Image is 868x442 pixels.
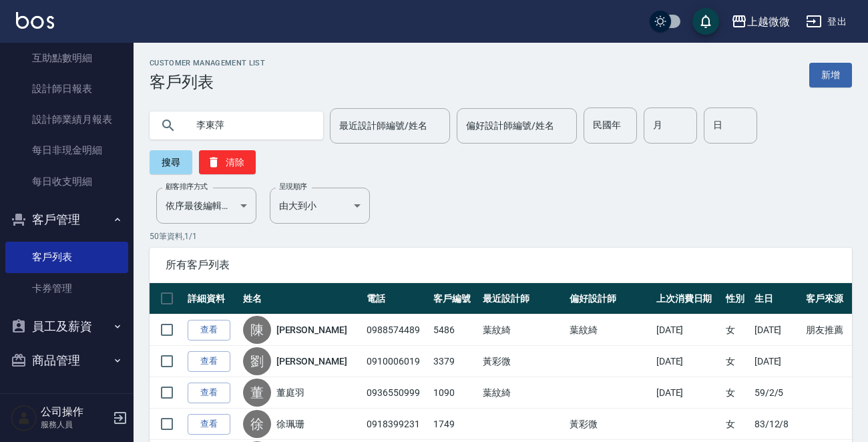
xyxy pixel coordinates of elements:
[150,150,192,174] button: 搜尋
[722,377,750,409] td: 女
[363,346,430,377] td: 0910006019
[240,283,364,314] th: 姓名
[479,283,566,314] th: 最近設計師
[5,343,128,378] button: 商品管理
[243,379,271,407] div: 董
[243,410,271,438] div: 徐
[188,383,230,403] a: 查看
[479,314,566,346] td: 葉紋綺
[803,314,852,346] td: 朋友推薦
[363,283,430,314] th: 電話
[653,377,723,409] td: [DATE]
[187,107,312,144] input: 搜尋關鍵字
[363,409,430,440] td: 0918399231
[479,377,566,409] td: 葉紋綺
[751,409,803,440] td: 83/12/8
[5,73,128,104] a: 設計師日報表
[276,323,347,337] a: [PERSON_NAME]
[751,346,803,377] td: [DATE]
[243,316,271,344] div: 陳
[5,309,128,344] button: 員工及薪資
[270,188,370,224] div: 由大到小
[276,355,347,368] a: [PERSON_NAME]
[184,283,240,314] th: 詳細資料
[653,283,723,314] th: 上次消費日期
[150,73,265,91] h3: 客戶列表
[41,405,109,419] h5: 公司操作
[150,230,852,242] p: 50 筆資料, 1 / 1
[166,258,836,272] span: 所有客戶列表
[5,273,128,304] a: 卡券管理
[16,12,54,29] img: Logo
[276,417,304,431] a: 徐珮珊
[156,188,256,224] div: 依序最後編輯時間
[363,314,430,346] td: 0988574489
[692,8,719,35] button: save
[243,347,271,375] div: 劉
[5,104,128,135] a: 設計師業績月報表
[566,283,653,314] th: 偏好設計師
[653,346,723,377] td: [DATE]
[430,283,479,314] th: 客戶編號
[188,351,230,372] a: 查看
[809,63,852,87] a: 新增
[722,409,750,440] td: 女
[430,346,479,377] td: 3379
[751,314,803,346] td: [DATE]
[276,386,304,399] a: 董庭羽
[5,135,128,166] a: 每日非現金明細
[747,13,790,30] div: 上越微微
[188,320,230,341] a: 查看
[430,409,479,440] td: 1749
[803,283,852,314] th: 客戶來源
[722,314,750,346] td: 女
[653,314,723,346] td: [DATE]
[479,346,566,377] td: 黃彩微
[5,242,128,272] a: 客戶列表
[566,409,653,440] td: 黃彩微
[188,414,230,435] a: 查看
[430,377,479,409] td: 1090
[279,182,307,192] label: 呈現順序
[430,314,479,346] td: 5486
[11,405,37,431] img: Person
[5,166,128,197] a: 每日收支明細
[363,377,430,409] td: 0936550999
[5,43,128,73] a: 互助點數明細
[751,377,803,409] td: 59/2/5
[566,314,653,346] td: 葉紋綺
[41,419,109,431] p: 服務人員
[5,202,128,237] button: 客戶管理
[166,182,208,192] label: 顧客排序方式
[726,8,795,35] button: 上越微微
[751,283,803,314] th: 生日
[722,346,750,377] td: 女
[150,59,265,67] h2: Customer Management List
[722,283,750,314] th: 性別
[801,9,852,34] button: 登出
[199,150,256,174] button: 清除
